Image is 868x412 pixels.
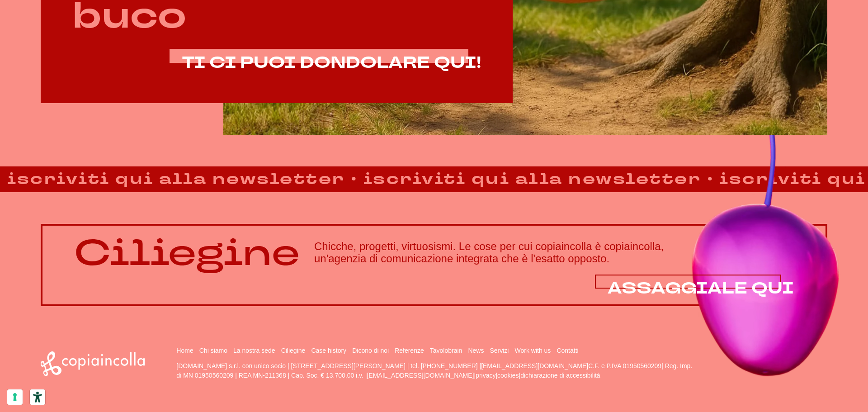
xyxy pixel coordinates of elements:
[30,389,45,405] button: Strumenti di accessibilità
[352,347,389,354] a: Dicono di noi
[430,347,462,354] a: Tavolobrain
[481,362,588,369] a: [EMAIL_ADDRESS][DOMAIN_NAME]
[476,372,495,379] a: privacy
[281,347,306,354] a: Ciliegine
[74,233,300,273] p: Ciliegine
[176,361,697,380] p: [DOMAIN_NAME] s.r.l. con unico socio | [STREET_ADDRESS][PERSON_NAME] | tel. [PHONE_NUMBER] | C.F....
[182,52,481,74] span: TI CI PUOI DONDOLARE QUI!
[7,389,23,405] button: Le tue preferenze relative al consenso per le tecnologie di tracciamento
[367,372,474,379] a: [EMAIL_ADDRESS][DOMAIN_NAME]
[608,278,794,299] span: ASSAGGIALE QUI
[182,54,481,72] a: TI CI PUOI DONDOLARE QUI!
[468,347,484,354] a: News
[233,347,275,354] a: La nostra sede
[311,347,346,354] a: Case history
[314,241,794,265] h3: Chicche, progetti, virtuosismi. Le cose per cui copiaincolla è copiaincolla, un'agenzia di comuni...
[490,347,509,354] a: Servizi
[497,372,519,379] a: cookies
[520,372,600,379] a: dichiarazione di accessibilità
[395,347,424,354] a: Referenze
[165,167,518,191] strong: iscriviti qui alla newsletter
[515,347,551,354] a: Work with us
[608,280,794,298] a: ASSAGGIALE QUI
[199,347,227,354] a: Chi siamo
[176,347,193,354] a: Home
[557,347,578,354] a: Contatti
